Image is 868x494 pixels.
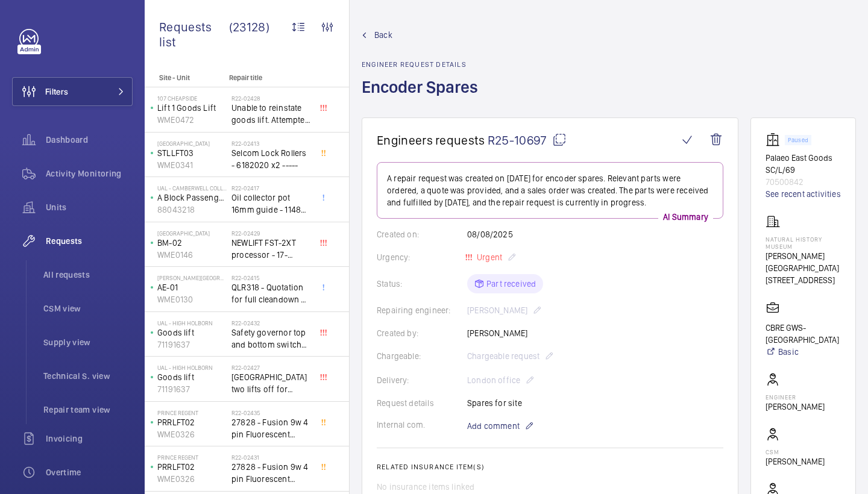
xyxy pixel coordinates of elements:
p: 88043218 [157,204,227,216]
p: [PERSON_NAME] [766,401,825,413]
span: Filters [45,86,68,98]
p: Prince Regent [157,409,227,416]
span: Add comment [467,420,520,432]
p: [PERSON_NAME] [766,455,825,467]
p: WME0472 [157,114,227,126]
span: R25-10697 [488,133,567,148]
p: WME0130 [157,293,227,305]
p: Goods lift [157,327,227,339]
span: Technical S. view [43,370,133,382]
p: 71191637 [157,383,227,395]
h2: R22-02413 [231,140,311,147]
p: 70500842 [766,176,841,188]
a: See recent activities [766,188,841,200]
h1: Encoder Spares [362,76,485,117]
p: UAL - Camberwell College of Arts [157,184,227,192]
p: Goods lift [157,371,227,383]
span: Requests [46,235,133,247]
h2: R22-02428 [231,95,311,102]
h2: Engineer request details [362,60,485,69]
span: Dashboard [46,134,133,146]
span: Requests list [159,19,229,49]
span: QLR318 - Quotation for full cleandown of lift and motor room at, Workspace, [PERSON_NAME][GEOGRAP... [231,281,311,305]
h2: R22-02435 [231,409,311,416]
p: Natural History Museum [766,236,841,250]
h2: R22-02429 [231,230,311,237]
span: Engineers requests [377,133,485,148]
a: Basic [766,346,841,358]
p: Site - Unit [145,73,224,82]
p: [GEOGRAPHIC_DATA] [157,140,227,147]
p: [STREET_ADDRESS] [766,274,841,286]
span: NEWLIFT FST-2XT processor - 17-02000003 1021,00 euros x1 [231,237,311,261]
p: UAL - High Holborn [157,319,227,327]
p: 71191637 [157,339,227,351]
span: Supply view [43,336,133,348]
p: [PERSON_NAME][GEOGRAPHIC_DATA] [157,274,227,281]
span: Safety governor top and bottom switches not working from an immediate defect. Lift passenger lift... [231,327,311,351]
span: Selcom Lock Rollers - 6182020 x2 ----- [231,147,311,171]
p: WME0341 [157,159,227,171]
p: Engineer [766,393,825,401]
p: Repair title [229,73,309,82]
p: PRRLFT02 [157,461,227,473]
p: A repair request was created on [DATE] for encoder spares. Relevant parts were ordered, a quote w... [387,172,713,208]
h2: R22-02417 [231,184,311,192]
h2: R22-02415 [231,274,311,281]
p: 107 Cheapside [157,95,227,102]
span: Units [46,201,133,213]
span: Invoicing [46,433,133,445]
p: WME0146 [157,249,227,261]
p: Lift 1 Goods Lift [157,102,227,114]
span: All requests [43,269,133,281]
span: [GEOGRAPHIC_DATA] two lifts off for safety governor rope switches at top and bottom. Immediate de... [231,371,311,395]
p: BM-02 [157,237,227,249]
p: WME0326 [157,473,227,485]
p: CBRE GWS- [GEOGRAPHIC_DATA] [766,322,841,346]
p: STLLFT03 [157,147,227,159]
p: Prince Regent [157,454,227,461]
span: Activity Monitoring [46,167,133,180]
p: Paused [788,138,808,142]
p: CSM [766,448,825,455]
h2: R22-02431 [231,454,311,461]
span: Overtime [46,466,133,478]
h2: Related insurance item(s) [377,463,723,471]
h2: R22-02427 [231,364,311,371]
span: CSM view [43,302,133,314]
p: AE-01 [157,281,227,293]
img: elevator.svg [766,133,785,147]
span: Oil collector pot 16mm guide - 11482 x2 [231,192,311,216]
span: Unable to reinstate goods lift. Attempted to swap control boards with PL2, no difference. Technic... [231,102,311,126]
p: [PERSON_NAME][GEOGRAPHIC_DATA] [766,250,841,274]
h2: R22-02432 [231,319,311,327]
p: PRRLFT02 [157,416,227,428]
p: WME0326 [157,428,227,440]
p: [GEOGRAPHIC_DATA] [157,230,227,237]
p: Palaeo East Goods SC/L/69 [766,152,841,176]
span: 27828 - Fusion 9w 4 pin Fluorescent Lamp / Bulb - Used on Prince regent lift No2 car top test con... [231,461,311,485]
p: AI Summary [658,211,713,223]
button: Filters [12,77,133,106]
span: Repair team view [43,404,133,416]
p: A Block Passenger Lift 2 (B) L/H [157,192,227,204]
span: Back [374,29,392,41]
span: 27828 - Fusion 9w 4 pin Fluorescent Lamp / Bulb - Used on Prince regent lift No2 car top test con... [231,416,311,440]
p: UAL - High Holborn [157,364,227,371]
